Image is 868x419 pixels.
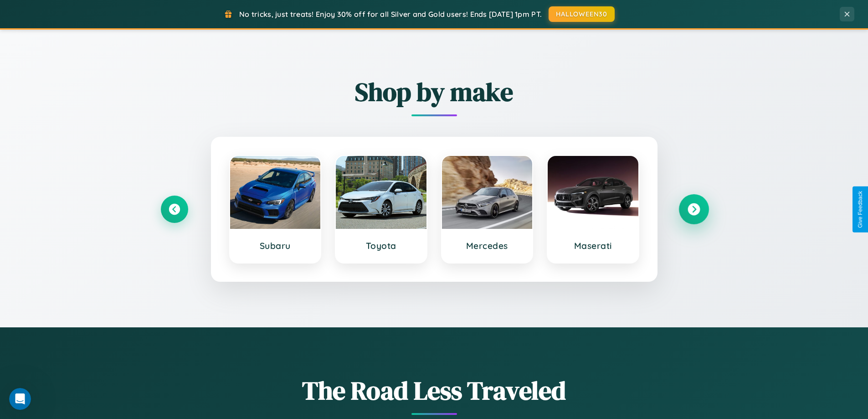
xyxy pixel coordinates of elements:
[161,373,708,408] h1: The Road Less Traveled
[239,240,312,251] h3: Subaru
[557,240,629,251] h3: Maserati
[451,240,524,251] h3: Mercedes
[857,191,863,228] div: Give Feedback
[9,388,31,410] iframe: Intercom live chat
[161,74,708,109] h2: Shop by make
[549,6,615,22] button: HALLOWEEN30
[345,240,417,251] h3: Toyota
[239,10,542,19] span: No tricks, just treats! Enjoy 30% off for all Silver and Gold users! Ends [DATE] 1pm PT.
